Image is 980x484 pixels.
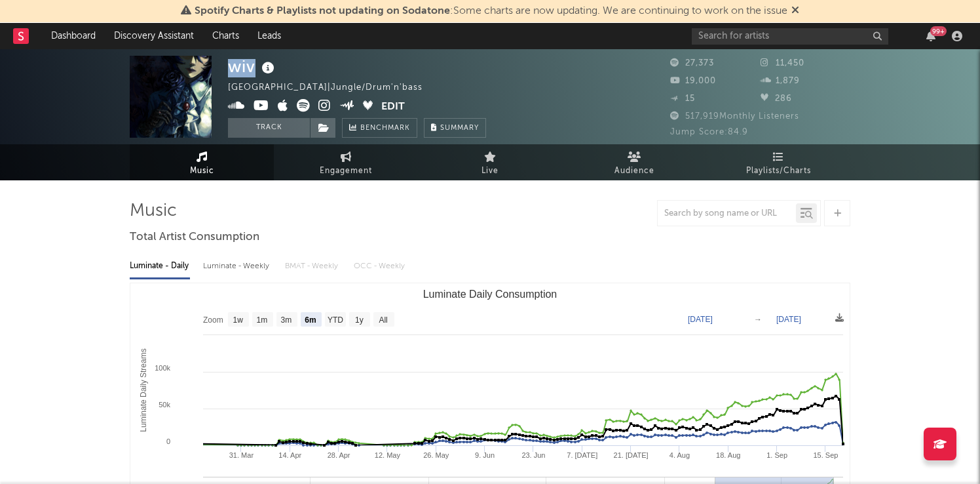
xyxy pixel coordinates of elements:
a: Dashboard [42,23,105,49]
text: Luminate Daily Consumption [423,289,557,300]
div: Luminate - Daily [130,255,190,277]
span: 27,373 [670,59,714,68]
a: Audience [562,144,706,180]
text: YTD [328,315,343,325]
div: [GEOGRAPHIC_DATA] | Jungle/Drum'n'bass [228,80,438,96]
span: Audience [614,163,654,179]
a: Leads [248,23,290,49]
text: All [379,315,387,325]
text: Zoom [203,315,223,325]
span: Total Artist Consumption [130,230,259,245]
text: 1. Sep [766,451,787,459]
span: Music [190,163,214,179]
text: Luminate Daily Streams [139,348,148,432]
span: Playlists/Charts [746,163,811,179]
text: 28. Apr [328,451,350,459]
text: 31. Mar [229,451,254,459]
a: Discovery Assistant [105,23,203,49]
text: 100k [155,364,170,372]
a: Engagement [274,144,418,180]
text: 9. Jun [475,451,495,459]
div: Luminate - Weekly [203,255,272,277]
text: 1w [233,315,244,325]
text: [DATE] [776,315,801,324]
text: 7. [DATE] [567,451,597,459]
span: 1,879 [761,77,800,85]
span: 15 [670,94,695,103]
span: Jump Score: 84.9 [670,128,748,136]
button: Track [228,118,310,138]
text: 23. Jun [521,451,545,459]
div: wiv [228,56,278,77]
text: 21. [DATE] [614,451,649,459]
span: Dismiss [791,6,799,16]
input: Search by song name or URL [658,209,796,219]
span: 286 [761,94,792,103]
span: 19,000 [670,77,716,85]
span: : Some charts are now updating. We are continuing to work on the issue [195,6,787,16]
text: 4. Aug [669,451,690,459]
a: Playlists/Charts [706,144,850,180]
span: Live [481,163,499,179]
text: 12. May [375,451,401,459]
a: Charts [203,23,248,49]
text: 6m [305,315,316,325]
input: Search for artists [692,28,888,45]
text: 18. Aug [716,451,740,459]
text: 1m [257,315,268,325]
text: 26. May [423,451,449,459]
text: [DATE] [688,315,713,324]
text: 14. Apr [278,451,301,459]
text: 50k [159,401,170,409]
button: Summary [424,118,486,138]
a: Music [130,144,274,180]
text: 1y [355,315,364,325]
span: Engagement [320,163,372,179]
span: Summary [440,125,479,132]
text: 3m [281,315,292,325]
span: 517,919 Monthly Listeners [670,112,799,121]
span: Benchmark [360,121,410,136]
button: 99+ [926,31,935,41]
a: Benchmark [342,118,417,138]
div: 99 + [930,26,947,36]
span: Spotify Charts & Playlists not updating on Sodatone [195,6,450,16]
a: Live [418,144,562,180]
span: 11,450 [761,59,804,68]
button: Edit [381,99,405,115]
text: 0 [166,437,170,445]
text: 15. Sep [813,451,838,459]
text: → [754,315,762,324]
